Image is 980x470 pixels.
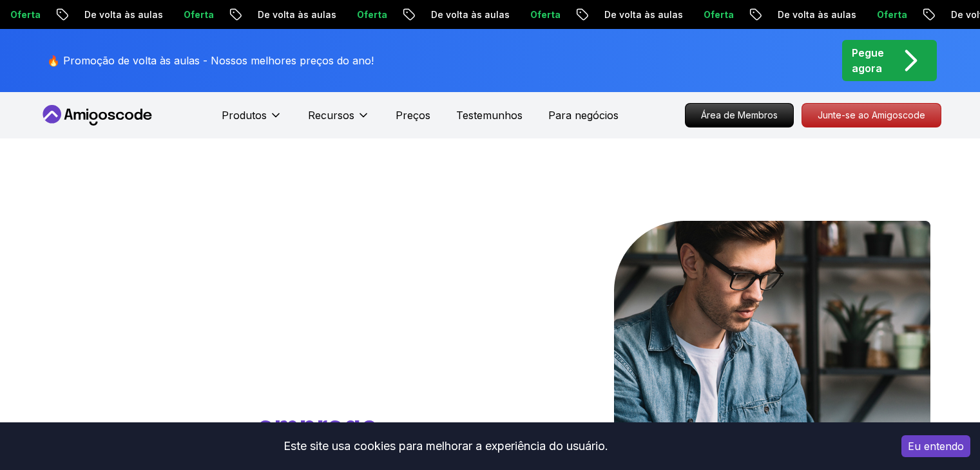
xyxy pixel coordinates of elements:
[818,109,925,120] font: Junte-se ao Amigoscode
[901,435,970,457] button: Aceitar cookies
[324,9,354,20] font: Oferta
[47,54,374,67] font: 🔥 Promoção de volta às aulas - Nossos melhores preços do ano!
[52,9,130,20] font: De volta às aulas
[456,108,523,123] a: Testemunhos
[852,46,884,75] font: Pegue agora
[548,109,619,122] font: Para negócios
[222,109,267,122] font: Produtos
[908,440,964,453] font: Eu entendo
[151,9,181,20] font: Oferta
[456,109,523,122] font: Testemunhos
[398,9,477,20] font: De volta às aulas
[671,9,701,20] font: Oferta
[225,9,303,20] font: De volta às aulas
[497,9,528,20] font: Oferta
[701,109,778,120] font: Área de Membros
[745,9,823,20] font: De volta às aulas
[685,103,794,127] a: Área de Membros
[283,439,608,453] font: Este site usa cookies para melhorar a experiência do usuário.
[844,9,874,20] font: Oferta
[548,108,619,123] a: Para negócios
[802,103,941,127] a: Junte-se ao Amigoscode
[572,9,650,20] font: De volta às aulas
[257,409,378,442] font: emprego
[222,108,282,133] button: Produtos
[308,108,370,133] button: Recursos
[396,109,430,122] font: Preços
[308,109,354,122] font: Recursos
[50,223,386,442] font: Da aprendizagem à contratação: domine as habilidades em [GEOGRAPHIC_DATA], Spring Boot e nuvem qu...
[396,108,430,123] a: Preços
